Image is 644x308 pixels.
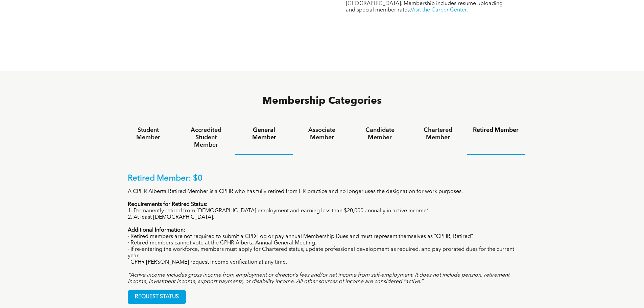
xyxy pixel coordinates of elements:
[411,7,468,13] a: Visit the Career Center.
[128,208,517,214] p: 1. Permanently retired from [DEMOGRAPHIC_DATA] employment and earning less than $20,000 annually ...
[128,228,185,233] strong: Additional Information:
[128,259,517,266] p: · CPHR [PERSON_NAME] request income verification at any time.
[299,126,345,141] h4: Associate Member
[415,126,461,141] h4: Chartered Member
[183,126,229,149] h4: Accredited Student Member
[128,189,517,195] p: A CPHR Alberta Retired Member is a CPHR who has fully retired from HR practice and no longer uses...
[241,126,287,141] h4: General Member
[262,96,382,106] span: Membership Categories
[128,246,517,259] p: · If re-entering the workforce, members must apply for Chartered status, update professional deve...
[473,126,519,134] h4: Retired Member
[128,214,517,221] p: 2. At least [DEMOGRAPHIC_DATA].
[125,126,171,141] h4: Student Member
[128,273,509,284] em: *Active income includes gross income from employment or director’s fees and/or net income from se...
[128,234,517,240] p: · Retired members are not required to submit a CPD Log or pay annual Membership Dues and must rep...
[128,174,517,184] p: Retired Member: $0
[128,240,517,246] p: · Retired members cannot vote at the CPHR Alberta Annual General Meeting.
[128,290,186,304] span: REQUEST STATUS
[128,202,208,207] strong: Requirements for Retired Status:
[357,126,403,141] h4: Candidate Member
[128,290,186,304] a: REQUEST STATUS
